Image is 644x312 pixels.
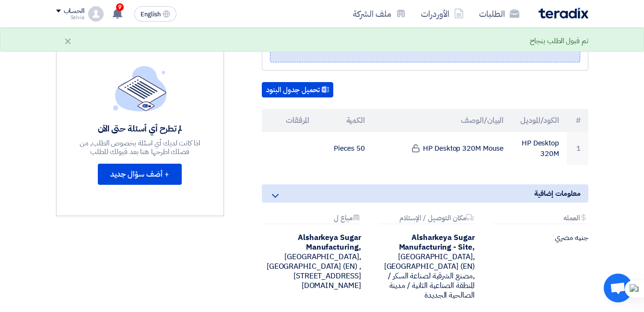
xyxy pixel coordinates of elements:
a: الطلبات [471,2,527,25]
span: English [141,11,161,18]
div: جنيه مصري [489,233,588,242]
div: Selvia [56,15,84,20]
td: 50 Pieces [317,132,373,165]
div: × [64,35,72,47]
a: الأوردرات [413,2,471,25]
b: Alsharkeya Sugar Manufacturing - Site, [399,232,475,253]
th: الكود/الموديل [511,109,567,132]
th: المرفقات [262,109,317,132]
td: HP Desktop 320M [511,132,567,165]
button: English [134,6,176,22]
img: empty_state_list.svg [113,66,167,111]
td: 1 [567,132,588,165]
b: Alsharkeya Sugar Manufacturing, [298,232,361,253]
img: Teradix logo [539,8,588,19]
span: 9 [116,3,124,11]
div: اذا كانت لديك أي اسئلة بخصوص الطلب, من فضلك اطرحها هنا بعد قبولك للطلب [70,139,210,156]
div: لم تطرح أي أسئلة حتى الآن [70,123,210,134]
img: profile_test.png [88,6,104,22]
div: مكان التوصيل / الإستلام [379,214,475,224]
div: Open chat [604,274,632,302]
button: + أضف سؤال جديد [98,164,182,185]
td: HP Desktop 320M Mouse [373,132,511,165]
div: [GEOGRAPHIC_DATA], [GEOGRAPHIC_DATA] (EN) ,[STREET_ADDRESS][DOMAIN_NAME] [262,233,361,290]
div: تم قبول الطلب بنجاح [530,36,588,47]
div: العمله [493,214,588,224]
button: تحميل جدول البنود [262,82,333,97]
span: معلومات إضافية [534,188,581,199]
div: مباع ل [266,214,361,224]
div: الحساب [64,7,84,15]
th: الكمية [317,109,373,132]
th: # [567,109,588,132]
th: البيان/الوصف [373,109,511,132]
a: ملف الشركة [345,2,413,25]
div: [GEOGRAPHIC_DATA], [GEOGRAPHIC_DATA] (EN) ,مصنع الشرقية لصناعة السكر / المنطقة الصناعية الثانية /... [375,233,475,300]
